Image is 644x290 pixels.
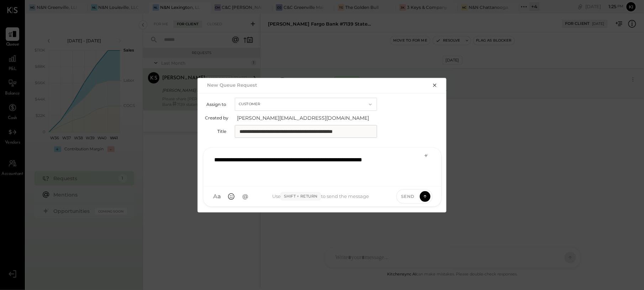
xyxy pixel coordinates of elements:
[205,115,228,120] label: Created by
[235,98,377,111] button: Customer
[211,190,223,203] button: Aa
[207,82,257,88] h2: New Queue Request
[252,192,389,201] div: Use to send the message
[401,193,415,199] span: Send
[205,102,226,107] label: Assign to
[205,129,226,134] label: Title
[237,114,379,122] span: [PERSON_NAME][EMAIL_ADDRESS][DOMAIN_NAME]
[217,193,221,200] span: a
[239,190,252,203] button: @
[243,193,249,200] span: @
[281,192,321,201] span: Shift + Return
